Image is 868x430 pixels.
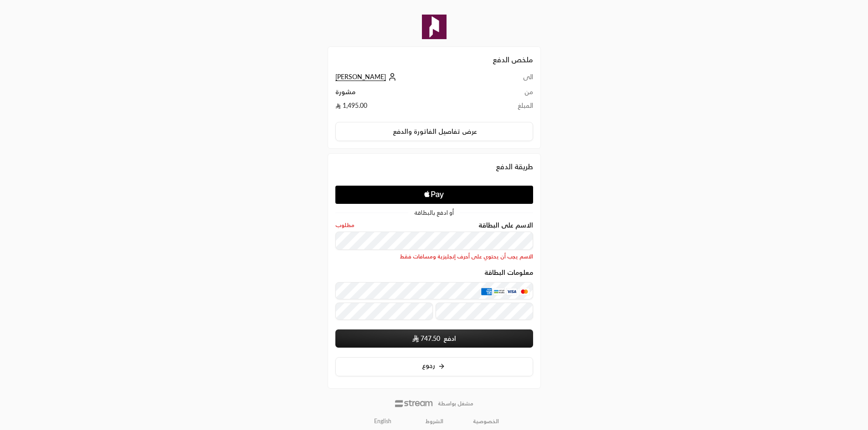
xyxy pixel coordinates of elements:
button: عرض تفاصيل الفاتورة والدفع [335,122,533,141]
label: الاسم على البطاقة [478,222,533,229]
h2: ملخص الدفع [335,54,533,65]
input: بطاقة ائتمانية [335,282,533,299]
img: Visa [506,288,517,295]
p: مشغل بواسطة [438,400,473,407]
div: معلومات البطاقة [335,269,533,323]
span: أو ادفع بالبطاقة [414,210,454,216]
td: من [494,87,533,101]
img: AMEX [481,288,492,295]
a: English [369,414,396,429]
span: رجوع [422,361,435,369]
input: تاريخ الانتهاء [335,303,433,320]
a: الشروط [426,418,443,425]
input: رمز التحقق CVC [436,303,533,320]
a: الخصوصية [473,418,499,425]
td: 1,495.00 [335,101,494,115]
button: ادفع SAR747.50 [335,329,533,348]
span: مطلوب [335,222,354,229]
img: MasterCard [519,288,530,295]
td: الى [494,72,533,87]
p: الاسم يجب أن يحتوي على أحرف إنجليزية ومسافات فقط [335,253,533,260]
a: [PERSON_NAME] [335,73,399,81]
span: [PERSON_NAME] [335,73,386,81]
img: MADA [493,288,504,295]
div: طريقة الدفع [335,161,533,172]
td: مشورة [335,87,494,101]
td: المبلغ [494,101,533,115]
legend: معلومات البطاقة [484,269,533,276]
img: SAR [412,335,419,342]
span: 747.50 [421,334,440,343]
button: رجوع [335,357,533,377]
div: الاسم على البطاقة [335,222,533,260]
img: Company Logo [422,15,447,39]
